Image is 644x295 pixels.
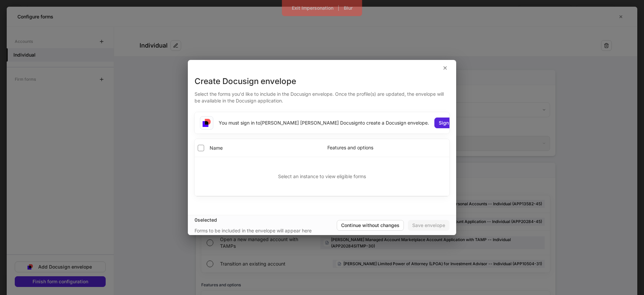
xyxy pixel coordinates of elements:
div: 0 selected [195,217,337,223]
th: Features and options [322,139,449,157]
div: Sign in [439,121,454,125]
div: Create Docusign envelope [195,76,449,87]
span: Name [210,145,223,151]
button: Continue without changes [337,220,404,231]
div: Exit Impersonation [292,6,333,10]
p: Select an instance to view eligible forms [278,173,366,180]
div: Forms to be included in the envelope will appear here [195,227,312,234]
div: Select the forms you'd like to include in the Docusign envelope. Once the profile(s) are updated,... [195,87,449,104]
div: Continue without changes [341,223,399,228]
div: Blur [344,6,353,10]
div: You must sign in to [PERSON_NAME] [PERSON_NAME] Docusign to create a Docusign envelope. [219,120,429,126]
button: Sign in [434,118,459,128]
